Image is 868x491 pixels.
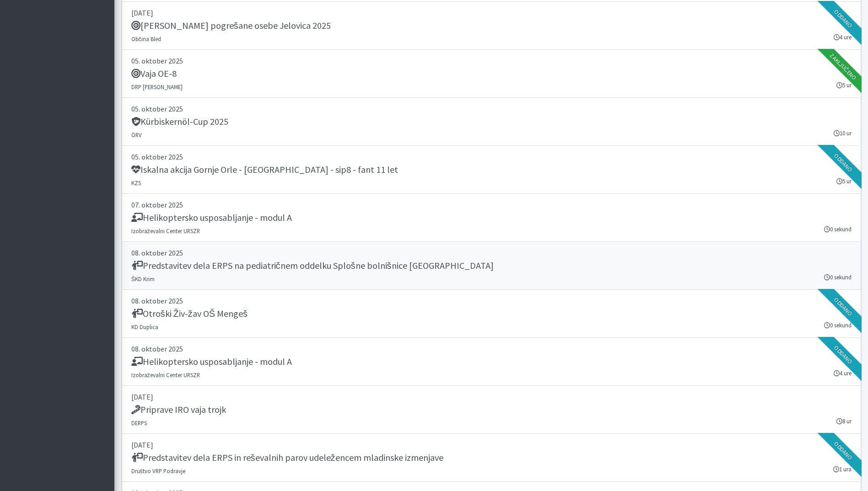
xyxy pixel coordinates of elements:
small: 8 ur [836,417,852,426]
small: 10 ur [834,129,852,138]
small: ŠKD Krim [131,275,155,283]
h5: Kürbiskernöl-Cup 2025 [131,116,228,127]
p: 05. oktober 2025 [131,103,852,114]
small: KD Duplica [131,323,158,331]
p: 05. oktober 2025 [131,151,852,162]
small: KZS [131,179,141,187]
a: 05. oktober 2025 Kürbiskernöl-Cup 2025 ÖRV 10 ur [122,98,861,146]
small: Izobraževalni Center URSZR [131,227,200,235]
h5: Helikoptersko usposabljanje - modul A [131,356,292,367]
small: Društvo VRP Podravje [131,467,185,475]
h5: Priprave IRO vaja trojk [131,404,226,415]
small: DRP [PERSON_NAME] [131,83,183,91]
a: [DATE] Predstavitev dela ERPS in reševalnih parov udeležencem mladinske izmenjave Društvo VRP Pod... [122,434,861,482]
p: 07. oktober 2025 [131,199,852,210]
h5: Vaja OE-8 [131,68,177,79]
small: ÖRV [131,131,142,139]
small: Občina Bled [131,35,161,43]
h5: Predstavitev dela ERPS in reševalnih parov udeležencem mladinske izmenjave [131,452,443,463]
a: 08. oktober 2025 Helikoptersko usposabljanje - modul A Izobraževalni Center URSZR 4 ure Oddano [122,338,861,386]
a: 05. oktober 2025 Iskalna akcija Gornje Orle - [GEOGRAPHIC_DATA] - sip8 - fant 11 let KZS 5 ur Oddano [122,146,861,194]
a: 05. oktober 2025 Vaja OE-8 DRP [PERSON_NAME] 5 ur Zaključeno [122,50,861,98]
p: 08. oktober 2025 [131,295,852,306]
p: [DATE] [131,7,852,18]
p: [DATE] [131,439,852,450]
p: [DATE] [131,391,852,402]
a: 07. oktober 2025 Helikoptersko usposabljanje - modul A Izobraževalni Center URSZR 0 sekund [122,194,861,242]
h5: Iskalna akcija Gornje Orle - [GEOGRAPHIC_DATA] - sip8 - fant 11 let [131,164,398,175]
a: 08. oktober 2025 Otroški Živ-žav OŠ Mengeš KD Duplica 0 sekund Oddano [122,290,861,338]
p: 08. oktober 2025 [131,247,852,258]
small: 0 sekund [824,225,852,234]
p: 08. oktober 2025 [131,343,852,354]
h5: Otroški Živ-žav OŠ Mengeš [131,308,248,319]
a: [DATE] [PERSON_NAME] pogrešane osebe Jelovica 2025 Občina Bled 4 ure Oddano [122,2,861,50]
h5: [PERSON_NAME] pogrešane osebe Jelovica 2025 [131,20,331,31]
a: [DATE] Priprave IRO vaja trojk DERPS 8 ur [122,386,861,434]
h5: Helikoptersko usposabljanje - modul A [131,212,292,223]
p: 05. oktober 2025 [131,55,852,66]
small: 0 sekund [824,273,852,282]
small: Izobraževalni Center URSZR [131,371,200,379]
a: 08. oktober 2025 Predstavitev dela ERPS na pediatričnem oddelku Splošne bolnišnice [GEOGRAPHIC_DA... [122,242,861,290]
h5: Predstavitev dela ERPS na pediatričnem oddelku Splošne bolnišnice [GEOGRAPHIC_DATA] [131,260,494,271]
small: DERPS [131,419,147,427]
